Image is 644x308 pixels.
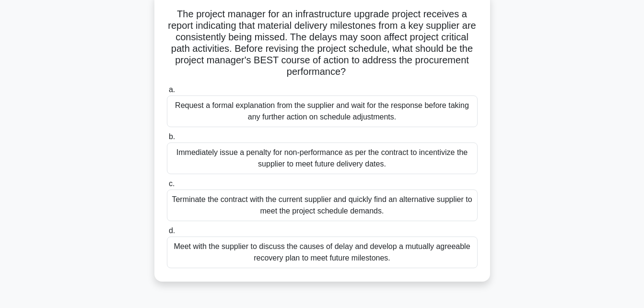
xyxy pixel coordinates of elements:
[167,95,478,127] div: Request a formal explanation from the supplier and wait for the response before taking any furthe...
[169,179,175,188] span: c.
[169,226,175,235] span: d.
[169,85,175,94] span: a.
[167,237,478,268] div: Meet with the supplier to discuss the causes of delay and develop a mutually agreeable recovery p...
[167,190,478,221] div: Terminate the contract with the current supplier and quickly find an alternative supplier to meet...
[167,142,478,174] div: Immediately issue a penalty for non-performance as per the contract to incentivize the supplier t...
[166,8,479,78] h5: The project manager for an infrastructure upgrade project receives a report indicating that mater...
[169,132,175,141] span: b.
